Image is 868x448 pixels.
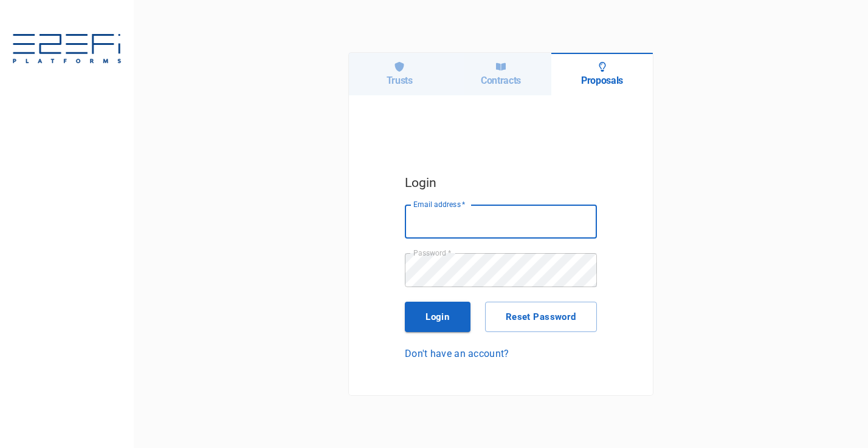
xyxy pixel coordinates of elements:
[481,75,521,86] h6: Contracts
[413,199,466,209] label: Email address
[485,302,597,332] button: Reset Password
[12,34,122,66] img: E2EFiPLATFORMS-7f06cbf9.svg
[413,248,451,258] label: Password
[405,347,597,361] a: Don't have an account?
[581,75,623,86] h6: Proposals
[405,302,470,332] button: Login
[405,172,597,193] h5: Login
[387,75,413,86] h6: Trusts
